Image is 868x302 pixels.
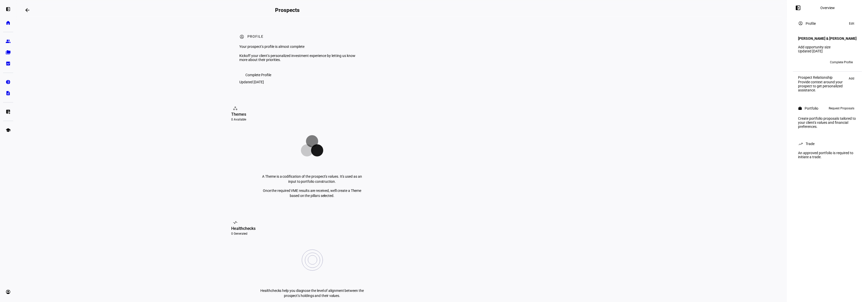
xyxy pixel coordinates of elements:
eth-mat-symbol: left_panel_open [6,7,11,12]
div: Trade [806,142,815,146]
span: DM [800,61,805,64]
button: Edit [846,21,857,27]
div: Healthchecks [231,226,393,232]
div: Profile [247,34,263,39]
div: An approved portfolio is required to initiate a trade. [795,149,860,161]
eth-mat-symbol: bid_landscape [6,61,11,66]
mat-icon: left_panel_open [795,5,801,11]
div: Provide context around your prospect to get personalized assistance. [798,80,846,92]
mat-icon: arrow_backwards [24,7,30,13]
div: Profile [806,22,816,26]
div: Portfolio [805,106,818,110]
div: 0 Generated [231,232,393,236]
eth-panel-overview-card-header: Portfolio [798,105,857,111]
mat-icon: account_circle [239,34,244,39]
span: Edit [849,21,854,27]
p: A Theme is a codification of the prospect’s values. It’s used as an input to portfolio construction. [259,174,365,184]
div: Updated [DATE] [239,80,264,84]
a: home [3,18,13,28]
span: Complete Profile [245,70,271,80]
a: Add opportunity size [798,45,830,49]
button: Complete Profile [826,58,857,66]
eth-mat-symbol: pie_chart [6,79,11,85]
mat-icon: account_circle [798,21,803,26]
mat-icon: workspaces [233,106,238,111]
button: Add [846,75,857,82]
h2: Prospects [275,7,299,13]
eth-mat-symbol: folder_copy [6,50,11,55]
a: group [3,36,13,46]
h4: [PERSON_NAME] & [PERSON_NAME] [798,36,857,41]
p: Once the required VME results are received, we’ll create a Theme based on the pillars selected. [259,188,365,198]
div: 0 Available [231,117,393,122]
div: Updated [DATE] [798,49,857,53]
button: Request Proposals [826,105,857,111]
a: bid_landscape [3,58,13,69]
span: Request Proposals [829,105,854,111]
mat-icon: trending_up [798,141,803,146]
div: Prospect Relationship [798,75,846,79]
a: description [3,88,13,98]
eth-mat-symbol: group [6,39,11,44]
span: Add [849,75,854,82]
eth-panel-overview-card-header: Profile [798,21,857,27]
eth-mat-symbol: home [6,20,11,25]
button: Complete Profile [239,70,277,80]
mat-icon: work [798,106,802,110]
div: Overview [820,6,835,10]
div: Kickoff your client’s personalized investment experience by letting us know more about their prio... [239,54,364,62]
a: pie_chart [3,77,13,87]
div: Your prospect’s profile is almost complete [239,45,364,49]
eth-mat-symbol: account_circle [6,289,11,294]
eth-mat-symbol: school [6,128,11,133]
div: Themes [231,111,393,117]
p: Healthchecks help you diagnose the level of alignment between the prospect’s holdings and their v... [259,288,365,298]
eth-mat-symbol: list_alt_add [6,109,11,114]
eth-panel-overview-card-header: Trade [798,141,857,147]
span: Complete Profile [830,58,853,66]
eth-mat-symbol: description [6,91,11,96]
mat-icon: vital_signs [233,220,238,225]
a: folder_copy [3,47,13,57]
div: Create portfolio proposals tailored to your client's values and financial preferences. [795,114,860,131]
